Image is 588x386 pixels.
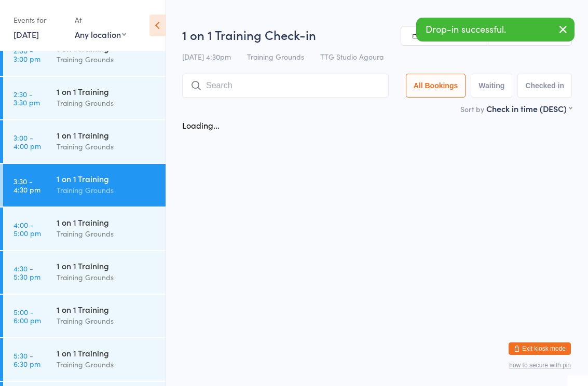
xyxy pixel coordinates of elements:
div: Training Grounds [57,315,157,327]
span: [DATE] 4:30pm [182,51,231,62]
time: 4:30 - 5:30 pm [13,264,40,281]
button: Exit kiosk mode [509,342,571,355]
a: 4:30 -5:30 pm1 on 1 TrainingTraining Grounds [3,251,166,294]
div: 1 on 1 Training [57,216,157,228]
time: 2:30 - 3:30 pm [13,90,40,106]
div: At [75,11,126,29]
h2: 1 on 1 Training Check-in [182,26,572,43]
time: 5:30 - 6:30 pm [13,351,40,368]
a: 2:00 -3:00 pm1 on 1 TrainingTraining Grounds [3,33,166,76]
div: 1 on 1 Training [57,347,157,359]
span: Training Grounds [247,51,304,62]
div: Training Grounds [57,359,157,370]
a: 3:00 -4:00 pm1 on 1 TrainingTraining Grounds [3,120,166,163]
time: 3:00 - 4:00 pm [13,133,41,150]
div: 1 on 1 Training [57,129,157,141]
div: Check in time (DESC) [486,103,572,114]
button: All Bookings [406,74,466,98]
div: Loading... [182,119,220,131]
time: 5:00 - 6:00 pm [13,308,41,324]
div: Training Grounds [57,184,157,196]
a: 4:00 -5:00 pm1 on 1 TrainingTraining Grounds [3,208,166,250]
a: 2:30 -3:30 pm1 on 1 TrainingTraining Grounds [3,77,166,119]
label: Sort by [460,104,484,114]
div: Events for [13,11,64,29]
div: 1 on 1 Training [57,304,157,315]
a: [DATE] [13,29,39,40]
div: Any location [75,29,126,40]
div: Training Grounds [57,53,157,65]
button: Waiting [471,74,512,98]
button: Checked in [517,74,572,98]
div: Drop-in successful. [416,18,575,42]
div: 1 on 1 Training [57,86,157,97]
a: 3:30 -4:30 pm1 on 1 TrainingTraining Grounds [3,164,166,206]
a: 5:30 -6:30 pm1 on 1 TrainingTraining Grounds [3,338,166,381]
div: 1 on 1 Training [57,173,157,184]
div: Training Grounds [57,141,157,153]
input: Search [182,74,389,98]
div: Training Grounds [57,97,157,109]
time: 2:00 - 3:00 pm [13,46,40,63]
div: Training Grounds [57,271,157,283]
time: 3:30 - 4:30 pm [13,177,40,194]
a: 5:00 -6:00 pm1 on 1 TrainingTraining Grounds [3,295,166,337]
time: 4:00 - 5:00 pm [13,220,41,237]
div: Training Grounds [57,228,157,240]
div: 1 on 1 Training [57,260,157,271]
button: how to secure with pin [509,362,571,369]
span: TTG Studio Agoura [320,51,384,62]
